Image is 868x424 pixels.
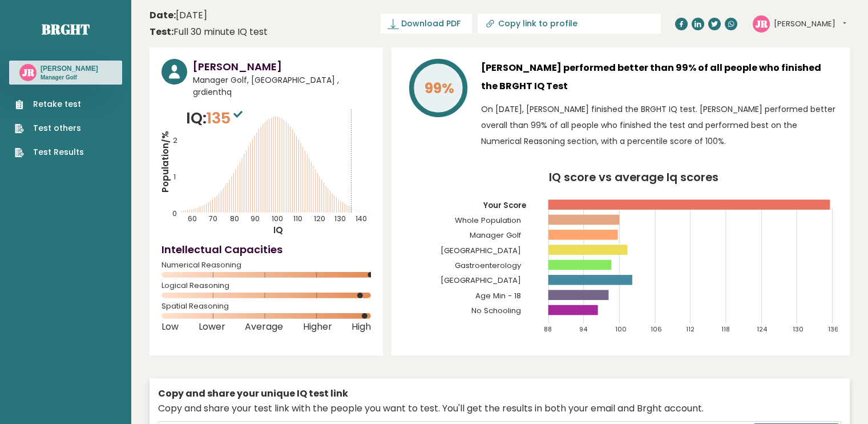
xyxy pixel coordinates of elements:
[162,263,371,267] span: Numerical Reasoning
[272,214,283,223] tspan: 100
[756,17,768,30] text: JR
[150,25,268,39] div: Full 30 minute IQ test
[651,325,662,334] tspan: 106
[150,9,176,22] b: Date:
[544,325,552,334] tspan: 88
[757,325,768,334] tspan: 124
[721,325,730,334] tspan: 118
[150,25,173,38] b: Test:
[293,214,302,223] tspan: 110
[441,245,521,256] tspan: [GEOGRAPHIC_DATA]
[193,74,371,98] span: Manager Golf, [GEOGRAPHIC_DATA] , grdienthq
[22,66,35,79] text: JR
[162,283,371,288] span: Logical Reasoning
[172,209,177,218] tspan: 0
[381,14,472,34] a: Download PDF
[158,387,841,401] div: Copy and share your unique IQ test link
[483,200,526,211] tspan: Your Score
[774,18,846,30] button: [PERSON_NAME]
[481,101,838,149] p: On [DATE], [PERSON_NAME] finished the BRGHT IQ test. [PERSON_NAME] performed better overall than ...
[162,242,371,257] h4: Intellectual Capacities
[159,131,171,193] tspan: Population/%
[579,325,588,334] tspan: 94
[314,214,325,223] tspan: 120
[150,9,207,22] time: [DATE]
[15,98,84,110] a: Retake test
[162,304,371,309] span: Spatial Reasoning
[41,74,98,82] p: Manager Golf
[475,290,521,301] tspan: Age Min - 18
[828,325,839,334] tspan: 136
[615,325,627,334] tspan: 100
[209,214,217,223] tspan: 70
[251,214,260,223] tspan: 90
[162,325,179,329] span: Low
[41,64,98,73] h3: [PERSON_NAME]
[356,214,367,223] tspan: 140
[401,18,461,30] span: Download PDF
[455,215,521,226] tspan: Whole Population
[42,20,90,38] a: Brght
[303,325,332,329] span: Higher
[441,275,521,286] tspan: [GEOGRAPHIC_DATA]
[158,402,841,415] div: Copy and share your test link with the people you want to test. You'll get the results in both yo...
[273,224,283,236] tspan: IQ
[549,169,718,185] tspan: IQ score vs average Iq scores
[470,230,521,241] tspan: Manager Golf
[207,107,245,129] span: 135
[15,122,84,134] a: Test others
[188,214,197,223] tspan: 60
[455,260,522,271] tspan: Gastroenterology
[173,172,176,182] tspan: 1
[193,59,371,74] h3: [PERSON_NAME]
[199,325,225,329] span: Lower
[793,325,804,334] tspan: 130
[230,214,239,223] tspan: 80
[245,325,283,329] span: Average
[425,78,454,98] tspan: 99%
[352,325,371,329] span: High
[481,59,838,95] h3: [PERSON_NAME] performed better than 99% of all people who finished the BRGHT IQ Test
[186,107,245,130] p: IQ:
[173,135,177,145] tspan: 2
[15,146,84,158] a: Test Results
[334,214,346,223] tspan: 130
[686,325,695,334] tspan: 112
[471,305,521,316] tspan: No Schooling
